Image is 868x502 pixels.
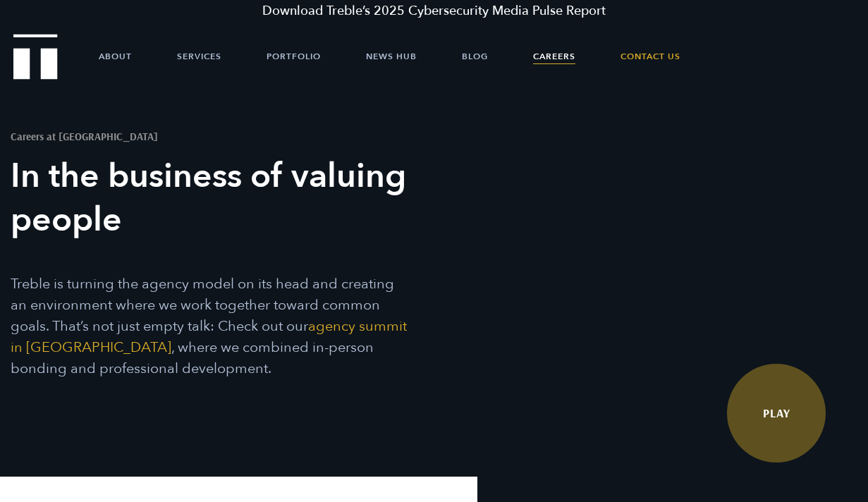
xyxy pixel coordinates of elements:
h3: In the business of valuing people [11,154,410,242]
p: Treble is turning the agency model on its head and creating an environment where we work together... [11,274,410,379]
a: News Hub [366,35,417,78]
a: About [99,35,132,78]
img: Treble logo [13,34,58,79]
a: Watch Video [727,364,826,463]
a: Treble Homepage [14,35,56,78]
a: Contact Us [621,35,680,78]
a: Careers [533,35,575,78]
a: Services [177,35,221,78]
a: Portfolio [267,35,321,78]
a: agency summit in [GEOGRAPHIC_DATA] [11,317,407,357]
h1: Careers at [GEOGRAPHIC_DATA] [11,131,410,142]
a: Blog [462,35,488,78]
